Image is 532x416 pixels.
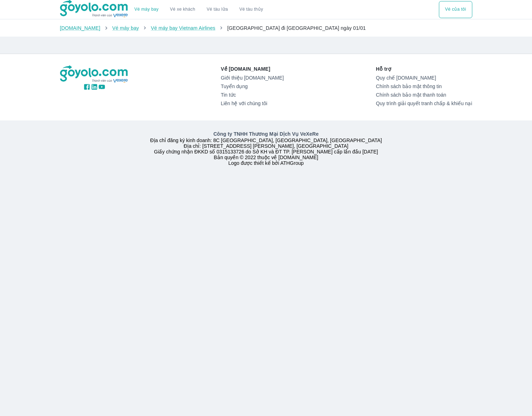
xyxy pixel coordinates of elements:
a: [DOMAIN_NAME] [60,25,101,31]
a: Tin tức [221,92,284,98]
a: Chính sách bảo mật thanh toán [376,92,472,98]
a: Quy chế [DOMAIN_NAME] [376,75,472,81]
p: Hỗ trợ [376,65,472,72]
a: Vé xe khách [170,7,195,12]
div: choose transportation mode [439,1,472,18]
div: choose transportation mode [129,1,269,18]
a: Chính sách bảo mật thông tin [376,83,472,89]
div: Địa chỉ đăng ký kinh doanh: 8C [GEOGRAPHIC_DATA], [GEOGRAPHIC_DATA], [GEOGRAPHIC_DATA] Địa chỉ: [... [56,130,477,166]
a: Tuyển dụng [221,83,284,89]
a: Vé máy bay Vietnam Airlines [151,25,215,31]
p: Công ty TNHH Thương Mại Dịch Vụ VeXeRe [61,130,471,137]
img: logo [60,65,129,83]
p: Về [DOMAIN_NAME] [221,65,284,72]
button: Vé của tôi [439,1,472,18]
nav: breadcrumb [60,25,472,32]
button: Vé tàu thủy [233,1,269,18]
a: Vé máy bay [134,7,158,12]
a: Vé tàu lửa [201,1,234,18]
a: Vé máy bay [112,25,139,31]
a: Giới thiệu [DOMAIN_NAME] [221,75,284,81]
a: Liên hệ với chúng tôi [221,101,284,106]
span: [GEOGRAPHIC_DATA] đi [GEOGRAPHIC_DATA] ngày 01/01 [227,25,366,31]
a: Quy trình giải quyết tranh chấp & khiếu nại [376,101,472,106]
